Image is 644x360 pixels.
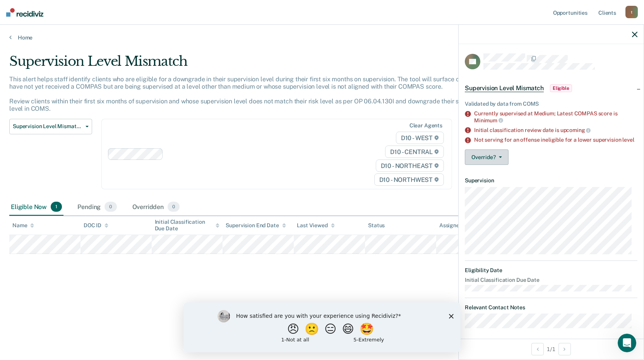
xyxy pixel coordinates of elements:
span: Eligible [550,84,572,92]
span: Minimum [474,117,503,123]
span: D10 - WEST [396,132,444,144]
div: Eligible Now [9,199,63,216]
div: 1 / 1 [459,339,644,359]
span: Supervision Level Mismatch [465,84,544,92]
span: Supervision Level Mismatch [13,123,82,130]
div: Supervision End Date [226,222,286,229]
iframe: Intercom live chat [618,334,636,352]
div: Last Viewed [297,222,334,229]
dt: Relevant Contact Notes [465,304,637,311]
div: t [625,6,638,18]
div: Initial Classification Due Date [155,219,220,232]
dt: Eligibility Date [465,267,637,274]
div: Validated by data from COMS [465,101,637,107]
button: Next Opportunity [558,343,571,355]
div: Initial classification review date is [474,127,637,134]
span: 0 [104,202,116,212]
div: Pending [76,199,118,216]
div: Supervision Level MismatchEligible [459,76,644,101]
span: D10 - NORTHWEST [374,173,444,186]
div: Status [368,222,385,229]
div: Supervision Level Mismatch [9,53,492,75]
dt: Supervision [465,177,637,184]
span: 1 [51,202,62,212]
div: Overridden [131,199,182,216]
div: DOC ID [84,222,108,229]
p: This alert helps staff identify clients who are eligible for a downgrade in their supervision lev... [9,75,488,113]
div: Clear agents [409,122,442,129]
div: Assigned to [439,222,476,229]
dt: Initial Classification Due Date [465,277,637,283]
div: Not serving for an offense ineligible for a lower supervision [474,137,637,143]
span: D10 - CENTRAL [385,146,444,158]
span: 0 [168,202,180,212]
iframe: Survey by Kim from Recidiviz [183,302,461,352]
a: Home [9,34,635,41]
button: Override? [465,149,509,165]
span: D10 - NORTHEAST [376,159,444,172]
span: upcoming [560,127,591,133]
span: level [622,137,634,143]
button: Previous Opportunity [531,343,544,355]
div: Currently supervised at Medium; Latest COMPAS score is [474,110,637,123]
img: Recidiviz [6,8,43,17]
div: Name [12,222,34,229]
